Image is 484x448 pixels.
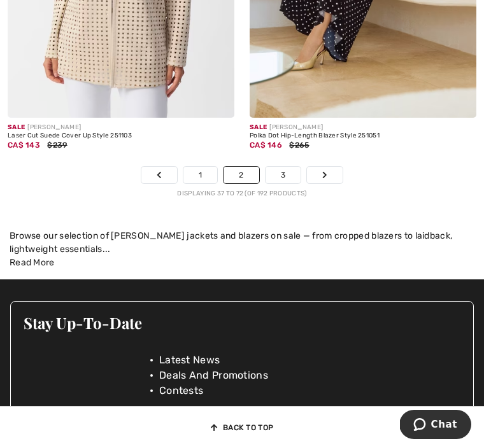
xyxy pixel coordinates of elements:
iframe: Opens a widget where you can chat to one of our agents [400,410,471,442]
div: Browse our selection of [PERSON_NAME] jackets and blazers on sale — from cropped blazers to laidb... [10,229,474,256]
span: Read More [10,257,55,268]
span: $239 [47,141,67,150]
a: 1 [183,167,217,183]
span: CA$ 146 [250,141,282,150]
a: 2 [224,167,259,183]
span: Sale [8,123,25,131]
span: CA$ 143 [8,141,40,150]
h3: Stay Up-To-Date [24,314,460,331]
span: Latest News [159,353,220,368]
div: Laser Cut Suede Cover Up Style 251103 [8,132,234,140]
div: [PERSON_NAME] [250,123,476,132]
div: Polka Dot Hip-Length Blazer Style 251051 [250,132,476,140]
span: $265 [289,141,309,150]
div: [PERSON_NAME] [8,123,234,132]
span: Deals And Promotions [159,368,268,383]
span: Sale [250,123,267,131]
a: 3 [266,167,301,183]
span: Contests [159,383,203,398]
